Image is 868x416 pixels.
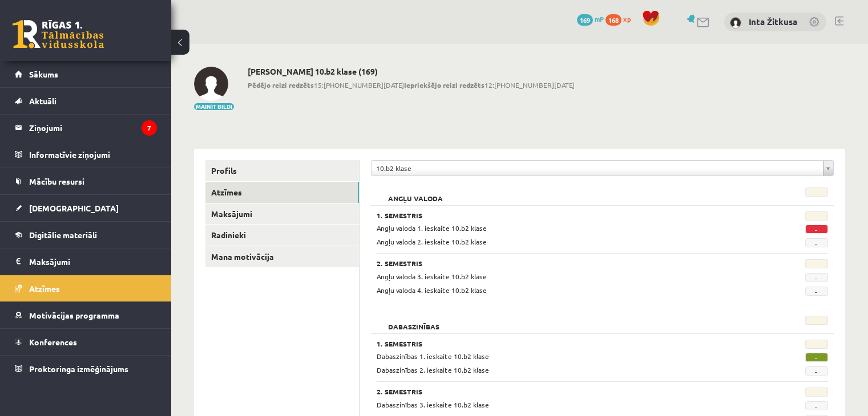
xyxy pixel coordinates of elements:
h3: 2. Semestris [377,259,750,267]
span: - [805,273,828,282]
span: Konferences [29,337,77,347]
span: [DEMOGRAPHIC_DATA] [29,203,119,213]
h3: 2. Semestris [377,388,750,395]
span: - [805,238,828,247]
a: Maksājumi [205,203,359,225]
img: Inta Žitkusa [194,67,228,101]
button: Mainīt bildi [194,103,234,110]
b: Pēdējo reizi redzēts [248,80,314,89]
span: Proktoringa izmēģinājums [29,364,128,374]
span: Sākums [29,69,58,79]
span: 169 [577,14,593,26]
a: Mācību resursi [15,168,157,194]
h2: Dabaszinības [377,316,451,327]
img: Inta Žitkusa [730,17,741,28]
a: Atzīmes [205,182,359,203]
a: Digitālie materiāli [15,222,157,248]
a: Konferences [15,329,157,355]
span: Dabaszinības 3. ieskaite 10.b2 klase [377,400,489,409]
span: 10.b2 klase [376,161,818,176]
legend: Informatīvie ziņojumi [29,141,157,168]
span: Angļu valoda 3. ieskaite 10.b2 klase [377,272,487,281]
span: xp [623,14,631,23]
h3: 1. Semestris [377,340,750,348]
a: 10.b2 klase [372,161,833,176]
a: Inta Žitkusa [749,16,797,27]
span: - [805,401,828,410]
a: 168 xp [605,14,636,23]
span: 15:[PHONE_NUMBER][DATE] 12:[PHONE_NUMBER][DATE] [248,80,575,90]
span: Atzīmes [29,283,60,293]
h3: 1. Semestris [377,211,750,219]
a: Rīgas 1. Tālmācības vidusskola [13,20,104,48]
span: Mācību resursi [29,176,84,186]
a: Atzīmes [15,275,157,301]
a: Proktoringa izmēģinājums [15,356,157,382]
span: Angļu valoda 2. ieskaite 10.b2 klase [377,237,487,246]
a: Informatīvie ziņojumi [15,141,157,168]
i: 7 [142,120,157,136]
span: - [805,287,828,296]
span: Digitālie materiāli [29,230,97,240]
span: Dabaszinības 2. ieskaite 10.b2 klase [377,365,489,374]
h2: Angļu valoda [377,187,454,199]
span: Angļu valoda 4. ieskaite 10.b2 klase [377,286,487,295]
a: Radinieki [205,225,359,246]
span: - [805,353,828,362]
a: Sākums [15,61,157,87]
span: Angļu valoda 1. ieskaite 10.b2 klase [377,223,487,233]
a: Mana motivācija [205,246,359,267]
span: - [805,225,828,234]
a: Maksājumi [15,248,157,275]
a: Motivācijas programma [15,302,157,328]
a: 169 mP [577,14,604,23]
span: mP [595,14,604,23]
b: Iepriekšējo reizi redzēts [404,80,485,89]
a: [DEMOGRAPHIC_DATA] [15,195,157,221]
span: 168 [605,14,621,26]
legend: Ziņojumi [29,115,157,141]
span: Dabaszinības 1. ieskaite 10.b2 klase [377,352,489,361]
legend: Maksājumi [29,248,157,275]
span: - [805,366,828,376]
a: Ziņojumi7 [15,115,157,141]
h2: [PERSON_NAME] 10.b2 klase (169) [248,67,575,76]
a: Profils [205,160,359,181]
a: Aktuāli [15,88,157,114]
span: Motivācijas programma [29,310,119,320]
span: Aktuāli [29,96,56,106]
